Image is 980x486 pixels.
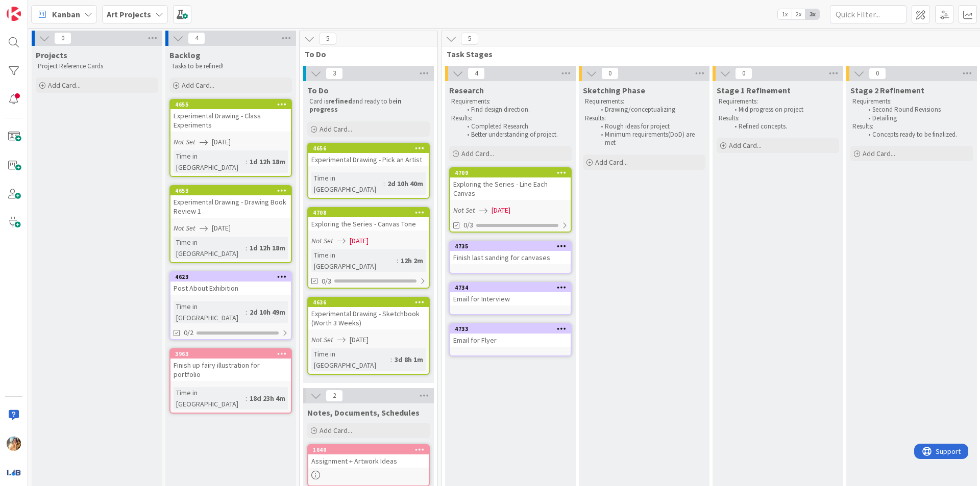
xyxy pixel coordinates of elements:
[449,282,572,315] a: 4734Email for Interview
[182,81,214,90] span: Add Card...
[308,217,429,231] div: Exploring the Series - Canvas Tone
[455,169,571,176] div: 4709
[320,124,352,134] span: Add Card...
[450,168,571,177] div: 4709
[450,324,571,334] div: 4733
[830,5,906,23] input: Quick Filter...
[450,242,571,264] div: 4735Finish last sanding for canvases
[595,158,628,167] span: Add Card...
[169,99,292,177] a: 4655Experimental Drawing - Class ExperimentsNot Set[DATE]Time in [GEOGRAPHIC_DATA]:1d 12h 18m
[585,114,703,122] p: Results:
[450,292,571,305] div: Email for Interview
[170,349,291,381] div: 3963Finish up fairy illustration for portfolio
[319,33,336,45] span: 5
[450,168,571,200] div: 4709Exploring the Series - Line Each Canvas
[735,67,752,80] span: 0
[492,205,510,216] span: [DATE]
[174,150,246,173] div: Time in [GEOGRAPHIC_DATA]
[175,187,291,194] div: 4653
[308,307,429,329] div: Experimental Drawing - Sketchbook (Worth 3 Weeks)
[184,327,193,338] span: 0/2
[305,49,425,59] span: To Do
[863,106,971,114] li: Second Round Revisions
[246,156,247,167] span: :
[850,85,924,95] span: Stage 2 Refinement
[170,195,291,218] div: Experimental Drawing - Drawing Book Review 1
[455,243,571,250] div: 4735
[170,109,291,132] div: Experimental Drawing - Class Experiments
[107,9,151,19] b: Art Projects
[461,106,570,114] li: Find design direction.
[350,236,369,246] span: [DATE]
[729,141,762,150] span: Add Card...
[308,153,429,166] div: Experimental Drawing - Pick an Artist
[174,387,246,410] div: Time in [GEOGRAPHIC_DATA]
[397,255,398,266] span: :
[311,335,333,344] i: Not Set
[311,236,333,245] i: Not Set
[171,62,290,70] p: Tasks to be refined!
[307,85,329,95] span: To Do
[449,85,484,95] span: Research
[308,144,429,166] div: 4656Experimental Drawing - Pick an Artist
[595,131,704,147] li: Minimum requirements(DoD) are met
[450,324,571,347] div: 4733Email for Flyer
[595,106,704,114] li: Drawing/conceptualizing
[174,223,195,233] i: Not Set
[175,273,291,280] div: 4623
[170,349,291,359] div: 3963
[308,298,429,307] div: 4636
[307,297,430,375] a: 4636Experimental Drawing - Sketchbook (Worth 3 Weeks)Not Set[DATE]Time in [GEOGRAPHIC_DATA]:3d 8h 1m
[170,282,291,295] div: Post About Exhibition
[322,276,331,287] span: 0/3
[852,97,971,106] p: Requirements:
[308,208,429,231] div: 4708Exploring the Series - Canvas Tone
[313,446,429,453] div: 1640
[863,114,971,122] li: Detailing
[461,131,570,139] li: Better understanding of project.
[453,206,475,215] i: Not Set
[48,81,81,90] span: Add Card...
[38,62,156,70] p: Project Reference Cards
[7,437,21,451] img: JF
[170,100,291,132] div: 4655Experimental Drawing - Class Experiments
[595,122,704,131] li: Rough ideas for project
[307,407,420,418] span: Notes, Documents, Schedules
[246,242,247,253] span: :
[383,178,385,189] span: :
[174,137,195,146] i: Not Set
[450,177,571,200] div: Exploring the Series - Line Each Canvas
[174,301,246,323] div: Time in [GEOGRAPHIC_DATA]
[450,334,571,347] div: Email for Flyer
[328,97,352,106] strong: refined
[169,348,292,414] a: 3963Finish up fairy illustration for portfolioTime in [GEOGRAPHIC_DATA]:18d 23h 4m
[308,445,429,454] div: 1640
[869,67,886,80] span: 0
[455,325,571,332] div: 4733
[54,32,71,44] span: 0
[320,426,352,435] span: Add Card...
[170,272,291,282] div: 4623
[169,185,292,263] a: 4653Experimental Drawing - Drawing Book Review 1Not Set[DATE]Time in [GEOGRAPHIC_DATA]:1d 12h 18m
[170,359,291,381] div: Finish up fairy illustration for portfolio
[246,393,247,404] span: :
[309,97,428,114] p: Card is and ready to be
[246,306,247,318] span: :
[308,298,429,329] div: 4636Experimental Drawing - Sketchbook (Worth 3 Weeks)
[450,283,571,305] div: 4734Email for Interview
[463,220,473,231] span: 0/3
[36,50,67,60] span: Projects
[455,284,571,291] div: 4734
[729,106,838,114] li: Mid progress on project
[7,7,21,21] img: Visit kanbanzone.com
[450,251,571,264] div: Finish last sanding for canvases
[461,122,570,131] li: Completed Research
[326,390,343,402] span: 2
[719,114,837,122] p: Results:
[449,241,572,274] a: 4735Finish last sanding for canvases
[308,144,429,153] div: 4656
[583,85,645,95] span: Sketching Phase
[852,122,971,131] p: Results:
[350,335,369,345] span: [DATE]
[449,323,572,356] a: 4733Email for Flyer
